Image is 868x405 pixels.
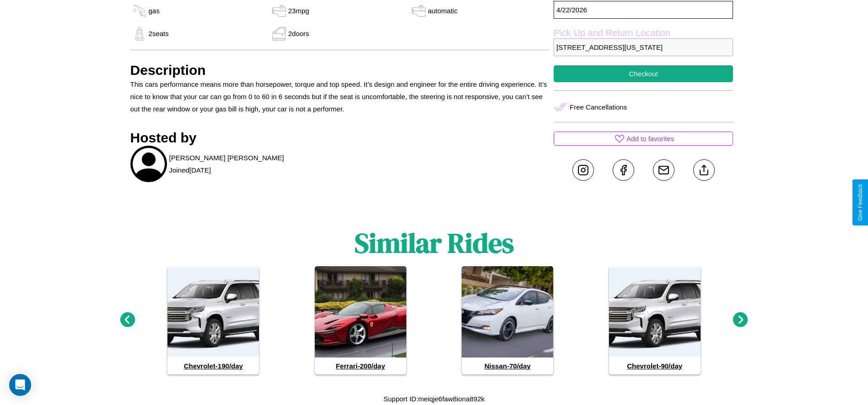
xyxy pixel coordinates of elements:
[428,5,458,17] p: automatic
[149,5,160,17] p: gas
[270,4,288,18] img: gas
[857,184,863,221] div: Give Feedback
[315,358,406,374] h4: Ferrari - 200 /day
[167,266,259,374] a: Chevrolet-190/day
[288,5,309,17] p: 23 mpg
[554,65,733,82] button: Checkout
[270,27,288,41] img: gas
[554,1,733,19] p: 4 / 22 / 2026
[554,38,733,56] p: [STREET_ADDRESS][US_STATE]
[554,28,733,38] label: Pick Up and Return Location
[462,358,553,374] h4: Nissan - 70 /day
[315,266,406,374] a: Ferrari-200/day
[554,131,733,146] button: Add to favorites
[9,374,31,396] div: Open Intercom Messenger
[609,358,701,374] h4: Chevrolet - 90 /day
[288,27,309,40] p: 2 doors
[169,164,211,176] p: Joined [DATE]
[167,358,259,374] h4: Chevrolet - 190 /day
[609,266,701,374] a: Chevrolet-90/day
[130,63,550,78] h3: Description
[462,266,553,374] a: Nissan-70/day
[130,27,149,41] img: gas
[130,78,550,115] p: This cars performance means more than horsepower, torque and top speed. It’s design and engineer ...
[130,130,550,146] h3: Hosted by
[355,224,514,262] h1: Similar Rides
[169,152,284,164] p: [PERSON_NAME] [PERSON_NAME]
[626,132,674,145] p: Add to favorites
[383,393,485,405] p: Support ID: meiqje6faw8iona892k
[149,27,169,40] p: 2 seats
[130,4,149,18] img: gas
[410,4,428,18] img: gas
[570,101,627,113] p: Free Cancellations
